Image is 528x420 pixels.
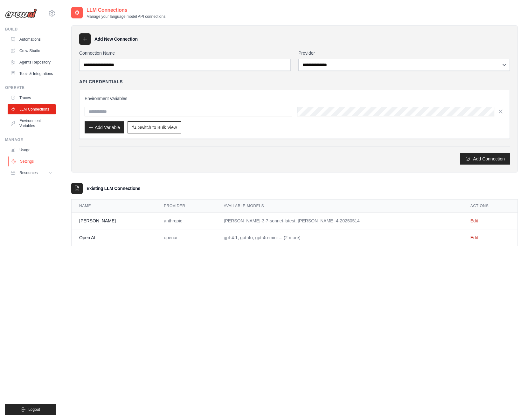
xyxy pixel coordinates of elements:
[8,69,56,79] a: Tools & Integrations
[79,50,291,56] label: Connection Name
[8,93,56,103] a: Traces
[156,200,216,213] th: Provider
[216,200,463,213] th: Available Models
[128,121,181,133] button: Switch to Bulk View
[72,200,156,213] th: Name
[470,235,478,240] a: Edit
[216,213,463,229] td: [PERSON_NAME]-3-7-sonnet-latest, [PERSON_NAME]-4-20250514
[5,137,56,142] div: Manage
[8,116,56,131] a: Environment Variables
[87,6,165,14] h2: LLM Connections
[5,85,56,90] div: Operate
[8,168,56,178] button: Resources
[8,145,56,155] a: Usage
[463,200,518,213] th: Actions
[85,121,124,133] button: Add Variable
[5,404,56,415] button: Logout
[72,213,156,229] td: [PERSON_NAME]
[79,78,123,85] h4: API Credentials
[28,407,40,412] span: Logout
[156,229,216,246] td: openai
[8,104,56,114] a: LLM Connections
[8,57,56,67] a: Agents Repository
[87,185,140,192] h3: Existing LLM Connections
[85,95,504,102] h3: Environment Variables
[8,46,56,56] a: Crew Studio
[470,218,478,223] a: Edit
[8,34,56,44] a: Automations
[5,27,56,32] div: Build
[72,229,156,246] td: Open AI
[156,213,216,229] td: anthropic
[216,229,463,246] td: gpt-4.1, gpt-4o, gpt-4o-mini ... (2 more)
[460,153,510,165] button: Add Connection
[298,50,510,56] label: Provider
[19,170,38,175] span: Resources
[87,14,165,19] p: Manage your language model API connections
[5,9,37,18] img: Logo
[8,156,56,166] a: Settings
[94,36,138,42] h3: Add New Connection
[138,124,177,131] span: Switch to Bulk View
